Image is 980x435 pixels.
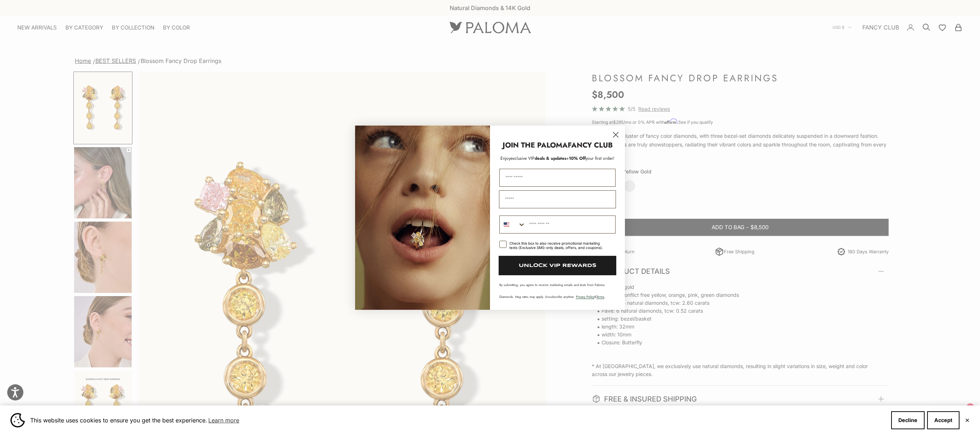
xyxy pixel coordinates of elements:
strong: JOIN THE PALOMA [503,140,568,150]
strong: FANCY CLUB [568,140,613,150]
button: Decline [891,411,925,429]
span: This website uses cookies to ensure you get the best experience. [30,415,885,426]
input: Email [499,190,616,208]
img: United States [504,222,509,227]
span: & . [576,294,605,299]
p: By submitting, you agree to receive marketing emails and texts from Paloma Diamonds. Msg rates ma... [499,282,616,299]
div: Check this box to also receive promotional marketing texts (Exclusive SMS-only deals, offers, and... [509,241,607,250]
a: Privacy Policy [576,294,594,299]
img: Cookie banner [10,413,25,427]
button: Search Countries [500,216,526,233]
span: 10% Off [569,155,586,162]
button: Accept [927,411,959,429]
span: Enjoy [500,155,511,162]
a: Learn more [207,415,240,426]
input: First Name [499,169,616,187]
button: UNLOCK VIP REWARDS [499,256,616,275]
button: Close [965,418,970,422]
a: Terms [596,294,604,299]
input: Phone Number [526,216,615,233]
span: + your first order! [566,155,614,162]
span: exclusive VIP [511,155,535,162]
img: Loading... [355,126,490,310]
span: deals & updates [511,155,566,162]
button: Close dialog [609,128,622,141]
